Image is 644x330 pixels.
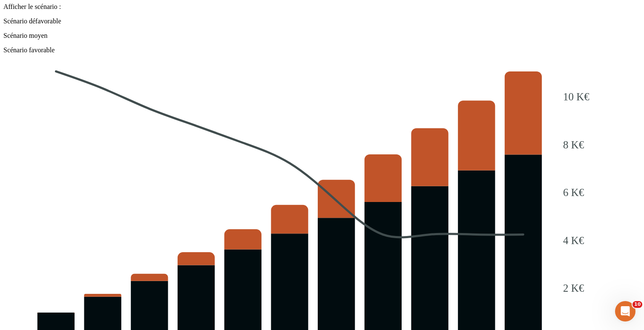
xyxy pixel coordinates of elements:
[615,301,635,321] iframe: Intercom live chat
[3,46,641,54] p: Scénario favorable
[563,91,589,102] tspan: 10 K€
[632,301,642,308] span: 10
[3,17,641,25] p: Scénario défavorable
[563,283,584,294] tspan: 2 K€
[3,3,641,11] p: Afficher le scénario :
[563,187,584,198] tspan: 6 K€
[563,139,584,151] tspan: 8 K€
[563,235,584,246] tspan: 4 K€
[3,32,641,40] p: Scénario moyen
